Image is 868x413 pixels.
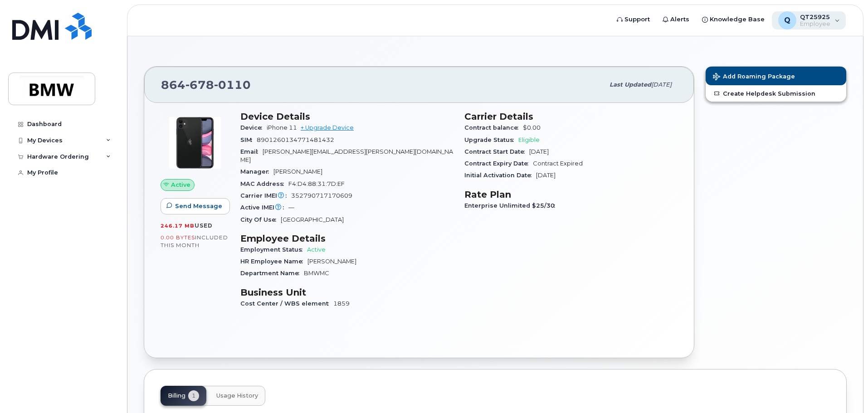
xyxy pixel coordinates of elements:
span: used [195,222,213,229]
span: Manager [240,168,273,175]
span: Device [240,124,267,131]
span: Send Message [175,202,222,210]
span: 864 [161,78,251,92]
span: 1859 [333,300,350,307]
span: Contract Start Date [464,148,529,155]
a: + Upgrade Device [301,124,354,131]
span: Active [307,246,326,253]
span: HR Employee Name [240,258,307,265]
span: 352790717170609 [291,192,352,199]
span: 246.17 MB [161,223,195,229]
span: Eligible [518,136,540,143]
h3: Rate Plan [464,189,678,200]
span: Active [171,180,190,189]
span: [PERSON_NAME][EMAIL_ADDRESS][PERSON_NAME][DOMAIN_NAME] [240,148,453,163]
span: BMWMC [304,270,329,277]
span: Employment Status [240,246,307,253]
h3: Carrier Details [464,111,678,122]
span: SIM [240,136,257,143]
span: [DATE] [529,148,549,155]
button: Add Roaming Package [706,67,846,85]
span: 0.00 Bytes [161,234,195,241]
span: 678 [185,78,214,92]
span: Email [240,148,263,155]
span: Active IMEI [240,204,288,211]
button: Send Message [161,198,230,214]
span: Contract Expiry Date [464,160,533,167]
span: City Of Use [240,216,281,223]
span: Last updated [610,81,651,88]
span: [PERSON_NAME] [273,168,322,175]
span: Carrier IMEI [240,192,291,199]
span: [PERSON_NAME] [307,258,356,265]
span: [DATE] [536,172,556,179]
span: 8901260134771481432 [257,136,334,143]
span: Cost Center / WBS element [240,300,333,307]
span: MAC Address [240,180,288,187]
span: [GEOGRAPHIC_DATA] [281,216,344,223]
h3: Employee Details [240,233,454,244]
span: Contract balance [464,124,523,131]
span: $0.00 [523,124,541,131]
span: Usage History [216,392,258,399]
span: Enterprise Unlimited $25/30 [464,202,560,209]
span: [DATE] [651,81,672,88]
span: F4:D4:88:31:7D:EF [288,180,345,187]
span: — [288,204,294,211]
span: Contract Expired [533,160,583,167]
span: iPhone 11 [267,124,297,131]
span: Initial Activation Date [464,172,536,179]
span: Department Name [240,270,304,277]
img: iPhone_11.jpg [168,116,222,170]
h3: Device Details [240,111,454,122]
span: Upgrade Status [464,136,518,143]
span: Add Roaming Package [713,73,795,82]
h3: Business Unit [240,287,454,298]
a: Create Helpdesk Submission [706,85,846,102]
span: 0110 [214,78,251,92]
iframe: Messenger Launcher [829,374,861,406]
